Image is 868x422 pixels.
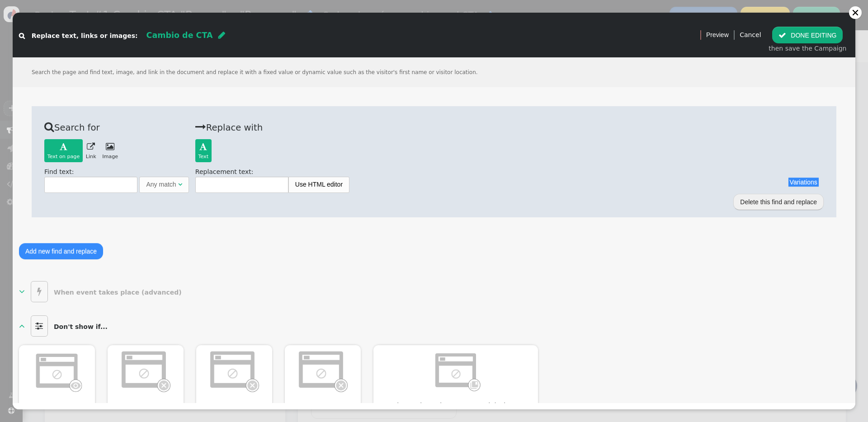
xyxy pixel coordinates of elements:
[706,27,729,43] a: Preview
[195,139,824,193] div: Replacement text:
[195,139,212,162] a:  Text
[19,315,112,337] a:   Don't show if...
[44,139,83,162] a:  Text on page
[60,143,67,151] span: 
[44,167,189,193] div: Find text:
[19,33,25,39] span: 
[146,180,176,189] div: Any match
[31,315,47,337] span: 
[102,153,118,161] div: Image
[19,281,186,302] a:   When event takes place (advanced)
[195,122,206,132] span: 
[119,401,171,411] span: Stop showing.
[430,349,482,393] img: pagegroup_dimmed.png
[389,401,522,410] span: Show only on these pages and devices:
[733,194,824,210] button: Delete this find and replace
[740,31,761,38] a: Cancel
[19,287,25,296] span: 
[788,178,819,187] button: Variations
[285,401,361,420] span: ...after another action shown.
[289,177,349,192] a: Use HTML editor
[54,323,108,330] b: Don't show if...
[706,30,729,40] span: Preview
[218,31,225,39] span: 
[86,153,96,161] div: Link
[199,143,207,151] span: 
[83,139,99,162] a:  Link
[769,44,846,53] div: then save the Campaign
[32,403,82,412] span: ...was shown.
[772,27,843,43] button: DONE EDITING
[47,153,80,161] div: Text on page
[195,119,824,135] div: Replace with
[44,122,54,132] span: 
[106,143,114,151] span: 
[120,349,172,393] img: onclosed_dont_show_again_dimmed.png
[31,349,83,394] img: onshown_dont_show_again_dimmed.png
[31,281,47,302] span: 
[44,119,189,135] div: Search for
[297,349,349,393] img: onclosed_dont_show_again_dimmed.png
[178,181,182,188] span: 
[778,32,786,39] span: 
[208,349,260,393] img: onclosed_dont_show_again_dimmed.png
[32,32,138,39] span: Replace text, links or images:
[196,401,272,420] span: ...another action was/wasn't shown.
[13,57,855,87] div: Search the page and find text, image, and link in the document and replace it with a fixed value ...
[87,143,95,151] span: 
[54,289,182,296] b: When event takes place (advanced)
[198,153,209,161] div: Text
[19,243,103,259] button: Add new find and replace
[19,321,25,330] span: 
[146,31,213,40] span: Cambio de CTA
[99,139,121,162] a:  Image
